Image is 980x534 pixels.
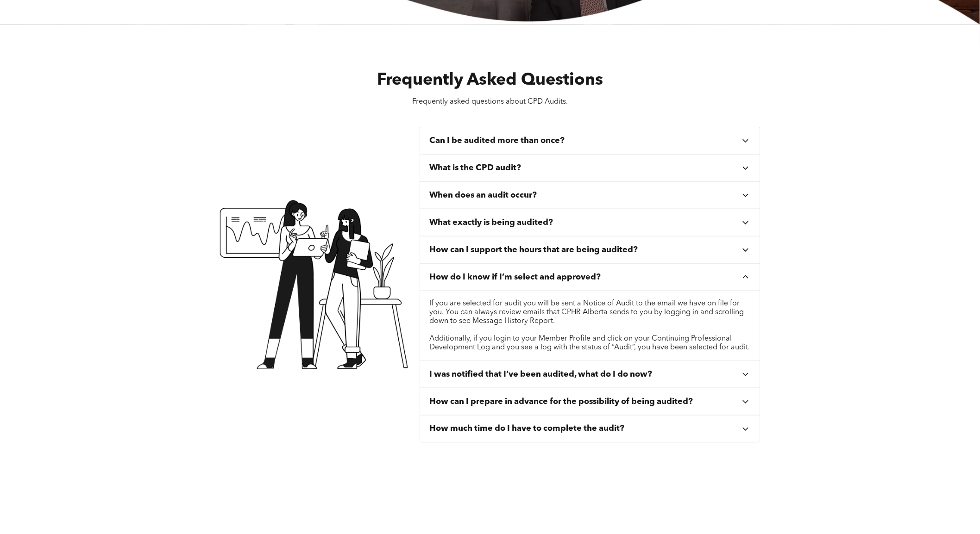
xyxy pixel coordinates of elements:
[429,190,537,200] h3: When does an audit occur?
[429,245,638,255] h3: How can I support the hours that are being audited?
[412,98,568,106] span: Frequently asked questions about CPD Audits.
[429,272,601,282] h3: How do I know if I’m select and approved?
[429,217,553,228] h3: What exactly is being audited?
[429,136,565,146] h3: Can I be audited more than once?
[429,369,652,379] h3: I was notified that I’ve been audited, what do I do now?
[429,424,624,434] h3: How much time do I have to complete the audit?
[377,72,603,89] span: Frequently Asked Questions
[429,397,693,407] h3: How can I prepare in advance for the possibility of being audited?
[220,200,409,369] img: Two women are standing next to each other looking at a laptop.
[429,163,521,173] h3: What is the CPD audit?
[429,299,751,326] p: If you are selected for audit you will be sent a Notice of Audit to the email we have on file for...
[429,335,751,352] p: Additionally, if you login to your Member Profile and click on your Continuing Professional Devel...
